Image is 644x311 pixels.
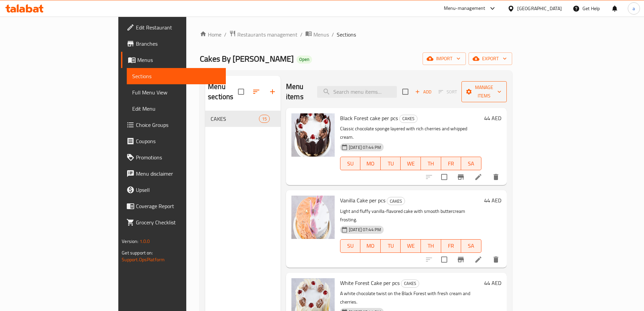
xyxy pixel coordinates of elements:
[444,4,485,13] div: Menu-management
[121,117,226,133] a: Choice Groups
[423,52,466,65] button: import
[444,159,459,169] span: FR
[437,252,451,267] span: Select to update
[121,165,226,182] a: Menu disclaimer
[469,52,512,65] button: export
[136,23,220,31] span: Edit Restaurant
[237,30,297,39] span: Restaurants management
[122,255,165,264] a: Support.OpsPlatform
[399,115,418,123] div: CAKES
[140,237,150,246] span: 1.0.0
[259,115,270,123] div: items
[403,159,418,169] span: WE
[136,137,220,145] span: Coupons
[441,239,461,253] button: FR
[346,226,384,233] span: [DATE] 07:44 PM
[136,202,220,210] span: Coverage Report
[127,101,226,117] a: Edit Menu
[332,30,334,39] li: /
[401,280,419,288] div: CAKES
[360,239,381,253] button: MO
[264,84,281,100] button: Add section
[121,52,226,68] a: Menus
[136,40,220,48] span: Branches
[461,81,507,102] button: Manage items
[387,197,405,205] span: CAKES
[383,241,398,251] span: TU
[424,241,438,251] span: TH
[300,30,303,39] li: /
[291,113,335,157] img: Black Forest cake per pcs
[484,196,501,205] h6: 44 AED
[234,85,248,99] span: Select all sections
[305,30,329,39] a: Menus
[132,105,220,113] span: Edit Menu
[363,241,378,251] span: MO
[296,55,312,64] div: Open
[412,87,434,97] span: Add item
[403,241,418,251] span: WE
[340,195,385,205] span: Vanilla Cake per pcs
[474,256,482,264] a: Edit menu item
[461,157,481,170] button: SA
[484,113,501,123] h6: 44 AED
[383,159,398,169] span: TU
[387,197,405,205] div: CAKES
[229,30,297,39] a: Restaurants management
[205,111,281,127] div: CAKES15
[317,86,397,98] input: search
[121,182,226,198] a: Upsell
[296,57,312,62] span: Open
[461,239,481,253] button: SA
[248,84,264,100] span: Sort sections
[474,173,482,181] a: Edit menu item
[121,214,226,230] a: Grocery Checklist
[127,84,226,101] a: Full Menu View
[400,115,417,123] span: CAKES
[488,251,504,268] button: delete
[633,5,635,12] span: a
[136,218,220,226] span: Grocery Checklist
[346,144,384,151] span: [DATE] 07:44 PM
[211,115,259,123] span: CAKES
[484,278,501,288] h6: 44 AED
[313,30,329,39] span: Menus
[464,159,479,169] span: SA
[453,251,469,268] button: Branch-specific-item
[291,196,335,239] img: Vanilla Cake per pcs
[121,133,226,149] a: Coupons
[464,241,479,251] span: SA
[441,157,461,170] button: FR
[453,169,469,185] button: Branch-specific-item
[259,116,269,122] span: 15
[467,83,501,100] span: Manage items
[428,54,460,63] span: import
[434,87,461,97] span: Select section first
[205,108,281,130] nav: Menu sections
[337,30,356,39] span: Sections
[363,159,378,169] span: MO
[401,239,421,253] button: WE
[121,19,226,36] a: Edit Restaurant
[121,36,226,52] a: Branches
[122,237,138,246] span: Version:
[517,5,562,12] div: [GEOGRAPHIC_DATA]
[136,153,220,161] span: Promotions
[340,239,360,253] button: SU
[437,170,451,184] span: Select to update
[474,54,507,63] span: export
[398,85,412,99] span: Select section
[360,157,381,170] button: MO
[401,280,419,287] span: CAKES
[340,113,398,123] span: Black Forest cake per pcs
[414,88,432,96] span: Add
[122,248,153,257] span: Get support on:
[340,278,400,288] span: White Forest Cake per pcs
[127,68,226,84] a: Sections
[136,121,220,129] span: Choice Groups
[401,157,421,170] button: WE
[381,239,401,253] button: TU
[286,82,309,102] h2: Menu items
[136,186,220,194] span: Upsell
